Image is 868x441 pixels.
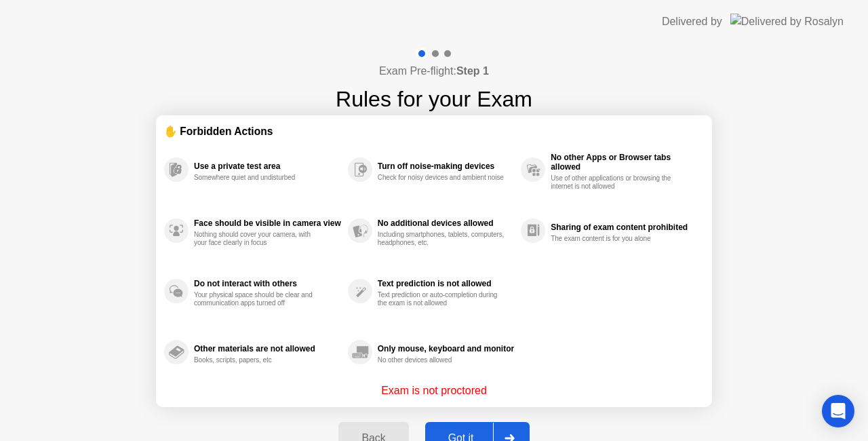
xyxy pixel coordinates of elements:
[378,161,514,171] div: Turn off noise-making devices
[194,291,322,307] div: Your physical space should be clear and communication apps turned off
[456,65,489,77] b: Step 1
[336,83,532,115] h1: Rules for your Exam
[551,235,679,243] div: The exam content is for you alone
[378,356,506,364] div: No other devices allowed
[378,279,514,288] div: Text prediction is not allowed
[194,279,341,288] div: Do not interact with others
[730,14,844,29] img: Delivered by Rosalyn
[378,291,506,307] div: Text prediction or auto-completion during the exam is not allowed
[381,383,487,399] p: Exam is not proctored
[551,153,697,172] div: No other Apps or Browser tabs allowed
[378,231,506,247] div: Including smartphones, tablets, computers, headphones, etc.
[194,231,322,247] div: Nothing should cover your camera, with your face clearly in focus
[378,344,514,353] div: Only mouse, keyboard and monitor
[379,63,489,79] h4: Exam Pre-flight:
[551,223,697,232] div: Sharing of exam content prohibited
[164,123,704,139] div: ✋ Forbidden Actions
[662,14,722,30] div: Delivered by
[551,174,679,191] div: Use of other applications or browsing the internet is not allowed
[378,218,514,228] div: No additional devices allowed
[194,344,341,353] div: Other materials are not allowed
[822,395,854,427] div: Open Intercom Messenger
[378,174,506,182] div: Check for noisy devices and ambient noise
[194,161,341,171] div: Use a private test area
[194,174,322,182] div: Somewhere quiet and undisturbed
[194,356,322,364] div: Books, scripts, papers, etc
[194,218,341,228] div: Face should be visible in camera view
